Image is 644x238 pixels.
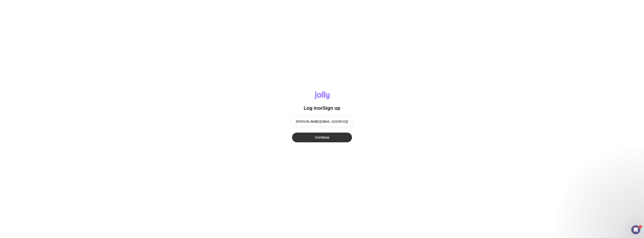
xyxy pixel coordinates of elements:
button: Continue [292,133,352,142]
span: 1 [639,225,642,228]
span: Continue [315,135,329,140]
iframe: Intercom notifications message [569,179,644,224]
span: Log in [304,105,318,111]
span: Sign up [323,105,340,111]
span: or [318,105,323,111]
iframe: Intercom live chat [631,225,640,234]
input: you@email.com [292,117,352,127]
